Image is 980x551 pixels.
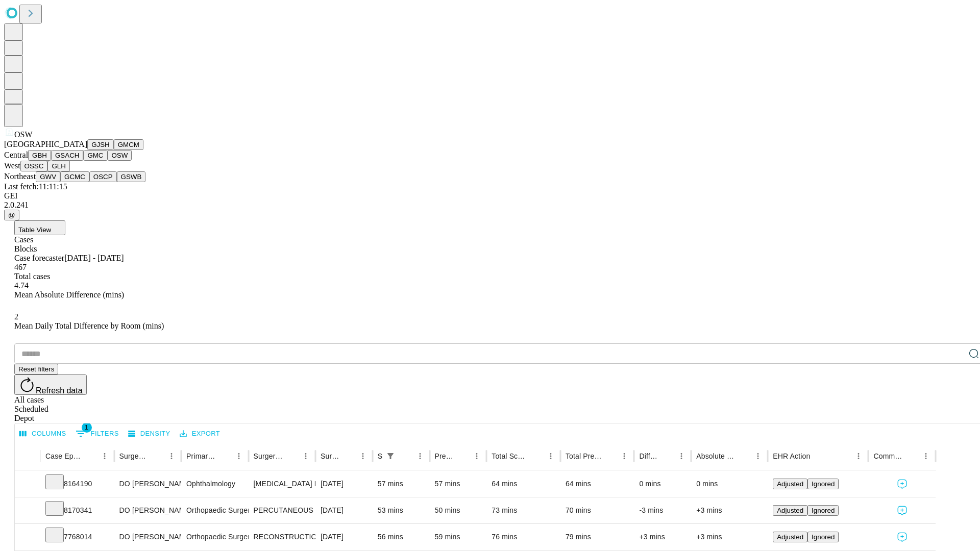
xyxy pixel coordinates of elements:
span: Reset filters [18,365,54,373]
span: [GEOGRAPHIC_DATA] [4,140,87,148]
button: GBH [28,150,51,161]
div: [DATE] [321,524,367,550]
div: Orthopaedic Surgery [186,524,243,550]
span: [DATE] - [DATE] [64,254,124,262]
div: Primary Service [186,452,216,460]
div: Case Epic Id [45,452,82,460]
span: Table View [18,226,51,234]
div: DO [PERSON_NAME] [PERSON_NAME] Do [119,524,176,550]
div: [DATE] [321,471,367,497]
button: Sort [811,449,825,463]
div: +3 mins [639,524,686,550]
button: Menu [164,449,179,463]
button: Expand [20,475,35,493]
div: 64 mins [492,471,555,497]
div: 0 mins [696,471,763,497]
div: 7768014 [45,524,109,550]
div: 8164190 [45,471,109,497]
span: Ignored [812,480,835,488]
button: @ [4,210,19,220]
button: Ignored [807,479,839,489]
button: OSSC [20,161,48,171]
button: Menu [97,449,112,463]
button: Menu [617,449,631,463]
button: Adjusted [773,479,807,489]
div: 0 mins [639,471,686,497]
div: Scheduled In Room Duration [378,452,382,460]
div: Ophthalmology [186,471,243,497]
div: RECONSTRUCTION POSTERIOR TIBIAL TENDON EXCISION ACCESSORY [254,524,310,550]
div: [DATE] [321,497,367,523]
button: Menu [470,449,484,463]
div: 8170341 [45,497,109,523]
div: 53 mins [378,497,425,523]
button: Menu [299,449,313,463]
span: Ignored [812,507,835,514]
button: Show filters [383,449,398,463]
div: 73 mins [492,497,555,523]
div: PERCUTANEOUS FIXATION HUMERAL [MEDICAL_DATA] [254,497,310,523]
button: Adjusted [773,505,807,516]
button: GMC [83,150,107,161]
span: West [4,161,20,170]
button: Export [177,426,223,442]
button: Select columns [17,426,69,442]
span: Mean Absolute Difference (mins) [14,290,124,299]
div: 59 mins [435,524,482,550]
button: Menu [674,449,689,463]
button: Ignored [807,505,839,516]
span: Adjusted [777,507,803,514]
div: Comments [873,452,903,460]
div: +3 mins [696,524,763,550]
button: Sort [904,449,919,463]
button: GWV [36,171,60,182]
button: Sort [660,449,674,463]
button: Menu [232,449,246,463]
div: 64 mins [566,471,629,497]
button: Menu [413,449,427,463]
div: GEI [4,191,976,201]
div: 2.0.241 [4,201,976,210]
div: Surgeon Name [119,452,149,460]
button: GMCM [114,139,143,150]
button: GSACH [51,150,83,161]
button: Sort [284,449,299,463]
span: Refresh data [36,386,83,395]
div: Predicted In Room Duration [435,452,455,460]
span: 1 [82,422,92,433]
span: Last fetch: 11:11:15 [4,182,67,191]
button: Menu [919,449,933,463]
span: Adjusted [777,533,803,541]
span: Total cases [14,272,50,281]
div: 1 active filter [383,449,398,463]
div: EHR Action [773,452,810,460]
div: DO [PERSON_NAME] [PERSON_NAME] T Do [119,471,176,497]
button: OSCP [89,171,117,182]
button: Expand [20,529,35,546]
div: 79 mins [566,524,629,550]
button: GSWB [117,171,146,182]
div: 50 mins [435,497,482,523]
button: Sort [399,449,413,463]
button: Sort [341,449,356,463]
button: Sort [603,449,617,463]
button: Adjusted [773,532,807,542]
button: Show filters [73,425,121,442]
button: Menu [356,449,370,463]
div: 76 mins [492,524,555,550]
div: 70 mins [566,497,629,523]
span: Case forecaster [14,254,64,262]
button: Sort [529,449,544,463]
button: Sort [150,449,164,463]
div: 57 mins [378,471,425,497]
span: 2 [14,312,18,321]
div: Absolute Difference [696,452,736,460]
button: Sort [455,449,470,463]
button: Table View [14,220,65,235]
div: 56 mins [378,524,425,550]
div: Orthopaedic Surgery [186,497,243,523]
span: Northeast [4,172,36,181]
span: Adjusted [777,480,803,488]
button: Ignored [807,532,839,542]
button: Menu [544,449,558,463]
